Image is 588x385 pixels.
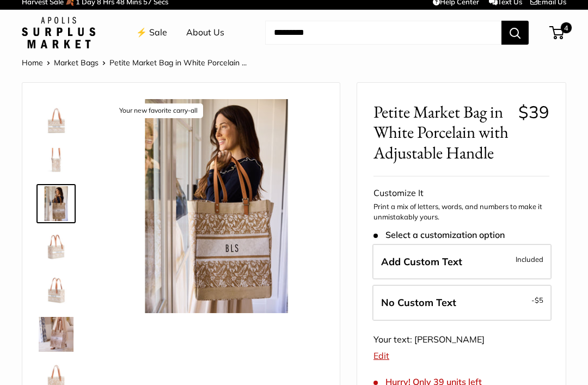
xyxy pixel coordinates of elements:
[265,21,501,45] input: Search...
[36,97,76,136] a: description_Make it yours with custom printed text.
[372,285,552,321] label: Leave Blank
[531,294,543,307] span: -
[501,21,529,45] button: Search
[39,143,73,178] img: description_Transform your everyday errands into moments of effortless style
[373,350,389,361] a: Edit
[109,99,323,313] img: description_Your new favorite carry-all
[39,186,73,221] img: description_Your new favorite carry-all
[36,271,76,310] a: Petite Market Bag in White Porcelain with Adjustable Handle
[372,244,552,280] label: Add Custom Text
[373,230,505,240] span: Select a customization option
[39,273,73,308] img: Petite Market Bag in White Porcelain with Adjustable Handle
[109,58,247,68] span: Petite Market Bag in White Porcelain ...
[36,228,76,267] a: description_Super soft leather handles.
[39,230,73,265] img: description_Super soft leather handles.
[516,253,543,266] span: Included
[373,334,485,345] span: Your text: [PERSON_NAME]
[36,184,76,223] a: description_Your new favorite carry-all
[22,58,43,68] a: Home
[550,26,564,39] a: 4
[561,22,572,33] span: 4
[54,58,99,68] a: Market Bags
[381,296,456,309] span: No Custom Text
[186,25,224,41] a: About Us
[535,296,543,304] span: $5
[36,315,76,354] a: Petite Market Bag in White Porcelain with Adjustable Handle
[518,101,549,123] span: $39
[36,140,76,180] a: description_Transform your everyday errands into moments of effortless style
[373,185,549,201] div: Customize It
[373,102,510,163] span: Petite Market Bag in White Porcelain with Adjustable Handle
[136,25,167,41] a: ⚡️ Sale
[373,201,549,223] p: Print a mix of letters, words, and numbers to make it unmistakably yours.
[39,317,73,352] img: Petite Market Bag in White Porcelain with Adjustable Handle
[381,255,462,268] span: Add Custom Text
[22,56,247,70] nav: Breadcrumb
[39,99,73,134] img: description_Make it yours with custom printed text.
[114,103,203,118] div: Your new favorite carry-all
[22,17,95,48] img: Apolis: Surplus Market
